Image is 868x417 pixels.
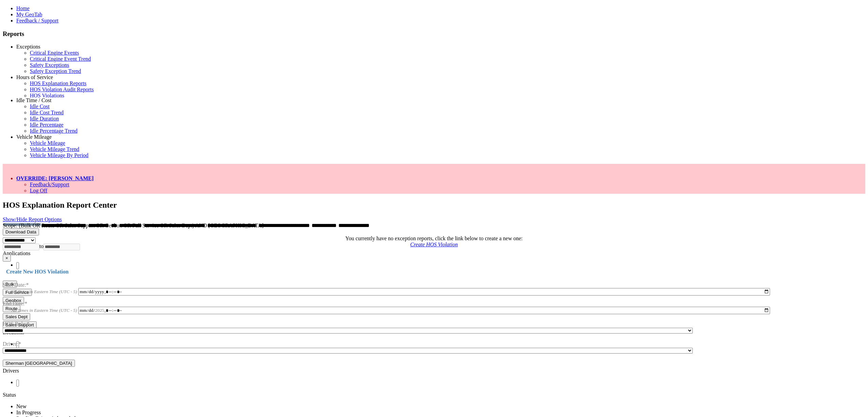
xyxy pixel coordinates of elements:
[30,182,69,187] a: Feedback/Support
[30,87,94,92] a: HOS Violation Audit Reports
[3,269,865,275] h4: Create New HOS Violation
[3,30,865,38] h3: Reports
[3,313,30,320] button: Sales Dept
[410,242,458,247] a: Create HOS Violation
[30,140,65,146] a: Vehicle Mileage
[30,62,69,68] a: Safety Exceptions
[30,188,47,193] a: Log Off
[3,292,27,306] label: End Date:*
[3,339,21,347] label: Driver:*
[16,97,52,103] a: Idle Time / Cost
[16,5,29,11] a: Home
[16,410,41,415] span: In Progress
[11,289,77,294] span: All Times in Eastern Time (UTC - 5)
[3,319,29,327] label: HOS Rule:*
[16,18,58,23] a: Feedback / Support
[30,122,63,128] a: Idle Percentage
[3,231,15,236] label: Show
[16,175,94,181] a: OVERRIDE: [PERSON_NAME]
[16,12,42,17] a: My GeoTab
[3,228,39,235] button: Download Data
[39,243,43,249] span: to
[3,223,263,228] span: Scope: (Bulk OR Route OR Sales Support OR Geobox OR Full Service OR Sales Dept) AND [GEOGRAPHIC_D...
[16,44,40,50] a: Exceptions
[3,250,31,256] label: Applications
[16,74,53,80] a: Hours of Service
[16,134,52,140] a: Vehicle Mileage
[16,403,26,409] span: New
[3,235,865,242] div: You currently have no exception reports, click the link below to create a new one:
[30,152,88,158] a: Vehicle Mileage By Period
[30,128,77,134] a: Idle Percentage Trend
[30,103,50,109] a: Idle Cost
[30,56,91,62] a: Critical Engine Event Trend
[3,201,865,210] h2: HOS Explanation Report Center
[3,329,24,335] label: Locations
[3,360,75,367] button: Sherman [GEOGRAPHIC_DATA]
[30,116,59,121] a: Idle Duration
[30,80,86,86] a: HOS Explanation Reports
[30,146,79,152] a: Vehicle Mileage Trend
[30,110,64,115] a: Idle Cost Trend
[3,216,62,222] a: Show/Hide Report Options
[30,93,64,98] a: HOS Violations
[3,392,16,398] label: Status
[30,50,79,56] a: Critical Engine Events
[3,273,29,288] label: Start Date:*
[3,368,19,374] label: Drivers
[11,308,77,313] span: All Times in Eastern Time (UTC - 5)
[30,68,81,74] a: Safety Exception Trend
[3,254,11,262] button: ×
